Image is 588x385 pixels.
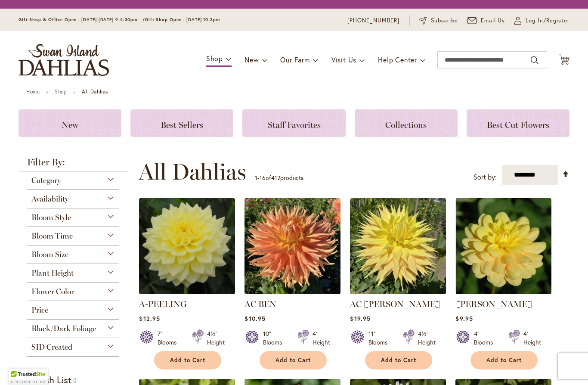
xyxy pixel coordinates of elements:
span: Gift Shop & Office Open - [DATE]-[DATE] 9-4:30pm / [19,17,145,22]
span: Category [31,176,61,185]
span: 412 [271,174,280,182]
div: 11" Blooms [368,329,393,347]
a: [PHONE_NUMBER] [347,16,399,25]
span: Staff Favorites [268,120,321,130]
button: Add to Cart [365,351,432,369]
button: Add to Cart [260,351,327,369]
span: Plant Height [31,268,74,278]
img: AC BEN [244,198,340,294]
span: Availability [31,194,68,204]
span: $10.95 [244,314,265,323]
div: 7" Blooms [158,329,182,347]
span: $19.95 [350,314,370,323]
img: AC Jeri [350,198,446,294]
span: Subscribe [431,16,458,25]
span: Flower Color [31,287,74,296]
div: 10" Blooms [263,329,287,347]
a: Home [26,88,40,95]
span: Add to Cart [381,357,416,364]
div: 4' Height [523,329,541,347]
span: New [62,120,78,130]
span: Best Sellers [161,120,203,130]
span: All Dahlias [139,159,246,185]
span: Shop [206,54,223,63]
span: Best Cut Flowers [487,120,549,130]
span: Bloom Size [31,250,68,259]
a: AC [PERSON_NAME] [350,299,440,309]
span: Help Center [378,55,417,64]
a: Subscribe [419,16,458,25]
span: 16 [260,174,266,182]
a: AC Jeri [350,288,446,296]
a: A-Peeling [139,288,235,296]
a: AC BEN [244,299,276,309]
button: Add to Cart [470,351,538,369]
span: Add to Cart [170,357,205,364]
div: 4½' Height [418,329,436,347]
a: Email Us [467,16,505,25]
p: - of products [255,171,303,185]
span: Bloom Style [31,213,71,222]
a: A-PEELING [139,299,187,309]
a: AHOY MATEY [455,288,551,296]
span: Log In/Register [526,16,569,25]
span: Email Us [481,16,505,25]
a: Staff Favorites [242,109,345,137]
a: Shop [55,88,67,95]
span: Add to Cart [486,357,522,364]
a: AC BEN [244,288,340,296]
a: store logo [19,44,109,76]
span: 1 [255,174,257,182]
span: $12.95 [139,314,160,323]
span: $9.95 [455,314,473,323]
a: Best Sellers [130,109,233,137]
iframe: Launch Accessibility Center [6,354,31,379]
strong: All Dahlias [82,88,108,95]
span: Collections [385,120,427,130]
span: New [244,55,259,64]
span: Visit Us [331,55,356,64]
a: [PERSON_NAME] [455,299,532,309]
span: Add to Cart [275,357,311,364]
span: Bloom Time [31,231,73,241]
a: New [19,109,121,137]
button: Search [531,53,538,67]
img: AHOY MATEY [455,198,551,294]
div: 4' Height [313,329,330,347]
div: 4" Blooms [474,329,498,347]
span: Price [31,305,48,315]
strong: Filter By: [19,158,128,171]
span: Black/Dark Foliage [31,324,96,333]
span: Gift Shop Open - [DATE] 10-3pm [145,17,220,22]
label: Sort by: [473,169,497,185]
span: Our Farm [280,55,309,64]
img: A-Peeling [139,198,235,294]
span: SID Created [31,342,72,352]
button: Add to Cart [154,351,221,369]
a: Log In/Register [514,16,569,25]
a: Collections [355,109,458,137]
div: 4½' Height [207,329,225,347]
a: Best Cut Flowers [467,109,569,137]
